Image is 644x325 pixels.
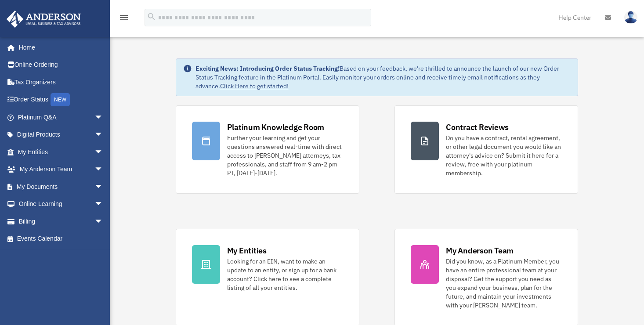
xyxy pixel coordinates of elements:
span: arrow_drop_down [94,126,112,144]
a: Events Calendar [6,230,116,248]
a: My Documentsarrow_drop_down [6,178,116,195]
i: menu [119,12,129,23]
div: Platinum Knowledge Room [227,122,325,133]
div: NEW [51,93,70,106]
a: My Entitiesarrow_drop_down [6,143,116,161]
div: Did you know, as a Platinum Member, you have an entire professional team at your disposal? Get th... [446,257,562,310]
a: Order StatusNEW [6,91,116,109]
a: Billingarrow_drop_down [6,213,116,230]
span: arrow_drop_down [94,213,112,231]
img: Anderson Advisors Platinum Portal [4,11,83,28]
i: search [147,12,156,22]
div: Based on your feedback, we're thrilled to announce the launch of our new Order Status Tracking fe... [195,64,571,90]
a: Contract Reviews Do you have a contract, rental agreement, or other legal document you would like... [394,105,578,194]
span: arrow_drop_down [94,161,112,179]
a: Platinum Knowledge Room Further your learning and get your questions answered real-time with dire... [176,105,359,194]
div: My Entities [227,245,267,256]
span: arrow_drop_down [94,195,112,213]
img: User Pic [624,11,637,24]
div: Contract Reviews [446,122,509,133]
div: My Anderson Team [446,245,514,256]
span: arrow_drop_down [94,143,112,161]
div: Do you have a contract, rental agreement, or other legal document you would like an attorney's ad... [446,134,562,177]
strong: Exciting News: Introducing Order Status Tracking! [195,65,340,72]
a: Online Ordering [6,56,116,74]
a: Platinum Q&Aarrow_drop_down [6,108,116,126]
span: arrow_drop_down [94,108,112,126]
a: Digital Productsarrow_drop_down [6,126,116,144]
a: Click Here to get started! [220,82,289,90]
a: My Anderson Teamarrow_drop_down [6,161,116,178]
a: menu [119,15,129,23]
a: Online Learningarrow_drop_down [6,195,116,213]
div: Further your learning and get your questions answered real-time with direct access to [PERSON_NAM... [227,134,343,177]
a: Tax Organizers [6,73,116,91]
a: Home [6,39,112,56]
div: Looking for an EIN, want to make an update to an entity, or sign up for a bank account? Click her... [227,257,343,292]
span: arrow_drop_down [94,178,112,196]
